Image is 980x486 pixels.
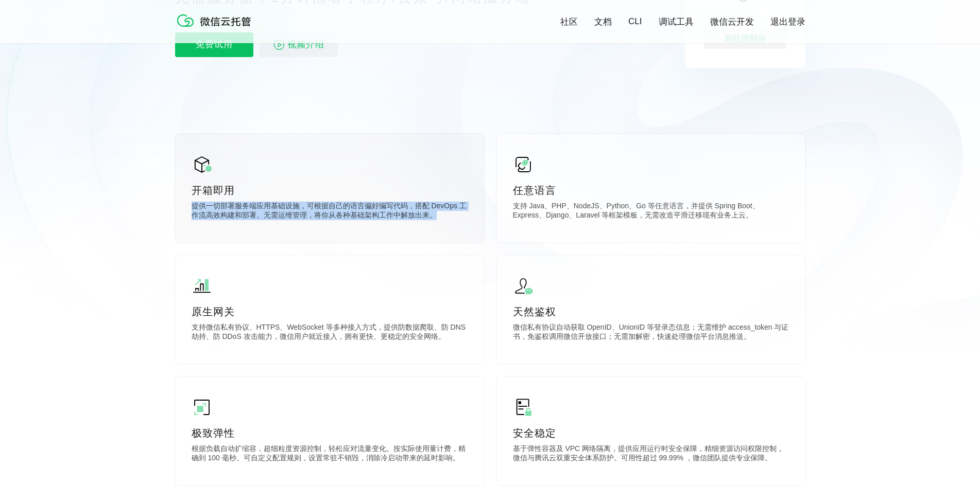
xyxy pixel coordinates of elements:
p: 天然鉴权 [513,304,789,319]
p: 安全稳定 [513,426,789,440]
p: 基于弹性容器及 VPC 网络隔离，提供应用运行时安全保障，精细资源访问权限控制，微信与腾讯云双重安全体系防护。可用性超过 99.99% ，微信团队提供专业保障。 [513,444,789,465]
p: 任意语言 [513,183,789,197]
p: 根据负载自动扩缩容，超细粒度资源控制，轻松应对流量变化。按实际使用量计费，精确到 100 毫秒。可自定义配置规则，设置常驻不销毁，消除冷启动带来的延时影响。 [192,444,468,465]
p: 原生网关 [192,304,468,319]
span: 视频介绍 [287,32,324,57]
a: 文档 [594,16,612,28]
a: 退出登录 [770,16,805,28]
p: 支持微信私有协议、HTTPS、WebSocket 等多种接入方式，提供防数据爬取、防 DNS 劫持、防 DDoS 攻击能力，微信用户就近接入，拥有更快、更稳定的安全网络。 [192,323,468,344]
a: 微信云开发 [710,16,754,28]
a: CLI [628,16,642,27]
p: 开箱即用 [192,183,468,197]
p: 极致弹性 [192,426,468,440]
img: video_play.svg [273,39,285,51]
img: 微信云托管 [175,10,257,31]
p: 微信私有协议自动获取 OpenID、UnionID 等登录态信息；无需维护 access_token 与证书，免鉴权调用微信开放接口；无需加解密，快速处理微信平台消息推送。 [513,323,789,344]
a: 调试工具 [659,16,694,28]
p: 提供一切部署服务端应用基础设施，可根据自己的语言偏好编写代码，搭配 DevOps 工作流高效构建和部署。无需运维管理，将你从各种基础架构工作中解放出来。 [192,202,468,222]
p: 免费试用 [175,32,253,57]
a: 社区 [560,16,578,28]
p: 支持 Java、PHP、NodeJS、Python、Go 等任意语言，并提供 Spring Boot、Express、Django、Laravel 等框架模板，无需改造平滑迁移现有业务上云。 [513,202,789,222]
a: 微信云托管 [175,24,257,32]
